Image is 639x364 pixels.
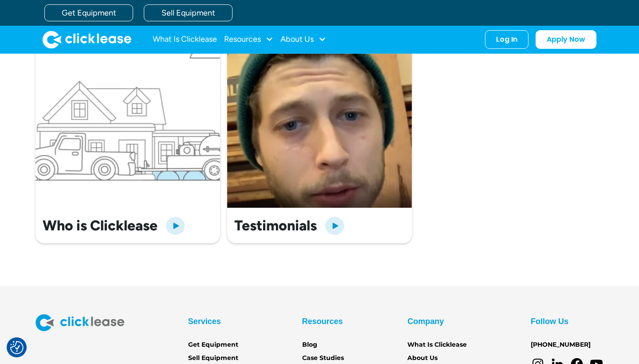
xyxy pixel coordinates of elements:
[496,35,517,44] div: Log In
[188,353,238,363] a: Sell Equipment
[35,8,220,243] a: open lightbox
[324,215,345,236] img: Blue play button logo on a light blue circular background
[536,30,596,49] a: Apply Now
[531,340,591,350] a: [PHONE_NUMBER]
[407,340,467,350] a: What Is Clicklease
[43,31,131,48] a: home
[153,31,217,48] a: What Is Clicklease
[234,217,317,234] h3: Testimonials
[165,215,186,236] img: Blue play button logo on a light blue circular background
[531,314,568,328] div: Follow Us
[44,4,133,21] a: Get Equipment
[188,340,238,350] a: Get Equipment
[10,341,24,354] img: Revisit consent button
[302,340,317,350] a: Blog
[43,217,158,234] h3: Who is Clicklease
[302,314,343,328] div: Resources
[35,314,124,331] img: Clicklease logo
[227,8,412,243] a: open lightbox
[224,31,273,48] div: Resources
[10,341,24,354] button: Consent Preferences
[144,4,233,21] a: Sell Equipment
[407,314,444,328] div: Company
[302,353,344,363] a: Case Studies
[407,353,438,363] a: About Us
[280,31,326,48] div: About Us
[43,31,131,48] img: Clicklease logo
[35,8,220,208] img: simple truck driving
[188,314,221,328] div: Services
